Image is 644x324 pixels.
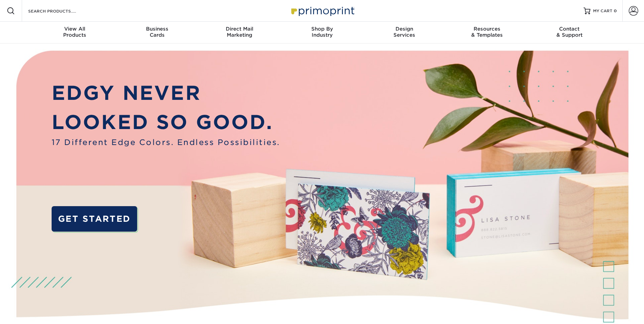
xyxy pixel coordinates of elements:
[593,8,612,14] span: MY CART
[52,206,137,232] a: GET STARTED
[446,26,528,38] div: & Templates
[52,78,280,107] p: EDGY NEVER
[281,22,363,43] a: Shop ByIndustry
[281,26,363,32] span: Shop By
[446,26,528,32] span: Resources
[116,26,198,38] div: Cards
[116,26,198,32] span: Business
[281,26,363,38] div: Industry
[27,7,94,15] input: SEARCH PRODUCTS.....
[34,26,116,32] span: View All
[52,137,280,148] span: 17 Different Edge Colors. Endless Possibilities.
[528,26,611,32] span: Contact
[116,22,198,43] a: BusinessCards
[198,26,281,32] span: Direct Mail
[528,22,611,43] a: Contact& Support
[446,22,528,43] a: Resources& Templates
[363,26,446,32] span: Design
[288,3,356,18] img: Primoprint
[198,26,281,38] div: Marketing
[363,22,446,43] a: DesignServices
[34,22,116,43] a: View AllProducts
[363,26,446,38] div: Services
[34,26,116,38] div: Products
[614,8,617,13] span: 0
[52,108,280,137] p: LOOKED SO GOOD.
[528,26,611,38] div: & Support
[198,22,281,43] a: Direct MailMarketing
